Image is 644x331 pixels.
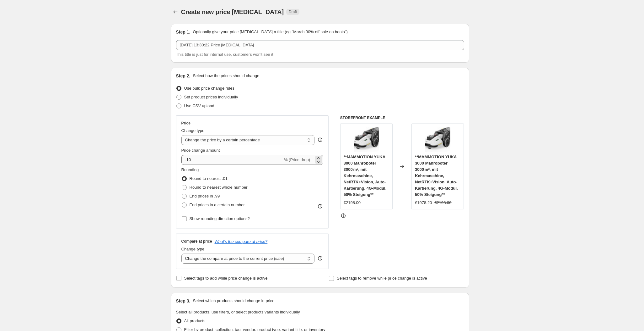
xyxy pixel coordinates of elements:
span: Use CSV upload [184,103,214,108]
span: Draft [289,9,297,14]
p: Optionally give your price [MEDICAL_DATA] a title (eg "March 30% off sale on boots") [193,29,347,35]
img: 61Mdcis6xpL._AC_SL1500_80x.jpg [425,127,450,152]
img: 61Mdcis6xpL._AC_SL1500_80x.jpg [354,127,379,152]
span: Round to nearest whole number [190,185,248,190]
div: €1978.20 [415,200,432,206]
span: Use bulk price change rules [184,86,234,91]
h2: Step 1. [176,29,191,35]
input: -15 [181,155,283,165]
button: Price change jobs [171,8,180,16]
span: Select tags to add while price change is active [184,276,268,281]
span: Price change amount [181,148,220,153]
h2: Step 2. [176,73,191,79]
span: Select all products, use filters, or select products variants individually [176,310,300,314]
div: help [317,137,323,143]
span: All products [184,318,206,323]
span: Change type [181,128,205,133]
span: Create new price [MEDICAL_DATA] [181,8,284,15]
span: Select tags to remove while price change is active [337,276,427,281]
p: Select how the prices should change [193,73,259,79]
h3: Compare at price [181,239,212,244]
span: Round to nearest .01 [190,176,228,181]
p: Select which products should change in price [193,298,274,304]
h2: Step 3. [176,298,191,304]
span: End prices in a certain number [190,202,245,207]
span: Set product prices individually [184,95,238,99]
span: This title is just for internal use, customers won't see it [176,52,273,57]
strike: €2198.00 [434,200,451,206]
span: **MAMMOTION YUKA 3000 Mähroboter 3000 m², mit Kehrmaschine, NetRTK+Vision, Auto-Kartierung, 4G-Mo... [415,155,458,197]
h3: Price [181,121,191,126]
span: End prices in .99 [190,194,220,198]
span: % (Price drop) [284,157,310,162]
div: help [317,255,323,261]
span: **MAMMOTION YUKA 3000 Mähroboter 3000 m², mit Kehrmaschine, NetRTK+Vision, Auto-Kartierung, 4G-Mo... [344,155,387,197]
span: Show rounding direction options? [190,216,250,221]
span: Rounding [181,167,199,172]
input: 30% off holiday sale [176,40,464,50]
div: €2198.00 [344,200,361,206]
span: Change type [181,247,205,251]
h6: STOREFRONT EXAMPLE [340,115,464,120]
button: What's the compare at price? [215,239,268,244]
